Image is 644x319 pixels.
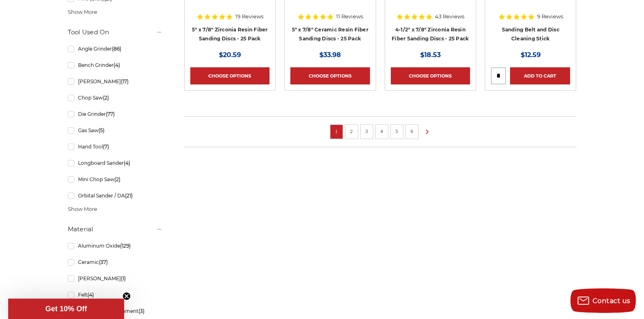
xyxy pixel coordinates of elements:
span: (5) [98,127,105,133]
a: 5 [393,127,401,136]
span: $18.53 [420,51,441,59]
a: [PERSON_NAME] [68,74,163,89]
span: (3) [138,308,145,314]
span: $20.59 [219,51,241,59]
span: 9 Reviews [537,14,563,19]
span: 11 Reviews [336,14,363,19]
button: Contact us [570,288,636,313]
a: 2 [348,127,356,136]
span: Get 10% Off [45,305,87,313]
a: 5" x 7/8" Zirconia Resin Fiber Sanding Discs - 25 Pack [192,27,268,42]
a: Gas Saw [68,123,163,137]
a: Longboard Sander [68,156,163,170]
a: 5" x 7/8" Ceramic Resin Fiber Sanding Discs - 25 Pack [292,27,368,42]
span: (2) [114,176,120,182]
span: $33.98 [319,51,341,59]
h5: Tool Used On [68,27,163,37]
a: Choose Options [190,67,270,84]
span: (21) [125,193,133,199]
span: Show More [68,8,97,16]
a: [PERSON_NAME] [68,271,163,286]
span: 19 Reviews [235,14,263,19]
span: $12.59 [521,51,541,59]
div: Get 10% OffClose teaser [8,299,124,319]
a: Aluminum Oxide [68,239,163,253]
span: (1) [121,275,126,281]
span: (7) [103,144,109,150]
h5: Material [68,224,163,234]
a: Add to Cart [510,67,570,84]
span: (4) [114,62,120,68]
span: (37) [99,259,108,265]
a: Ceramic [68,255,163,269]
a: Die Grinder [68,107,163,121]
a: Choose Options [290,67,370,84]
a: 3 [363,127,371,136]
a: 4 [378,127,386,136]
a: Orbital Sander / DA [68,188,163,203]
a: Felt [68,288,163,302]
a: 6 [408,127,416,136]
span: (4) [87,292,94,298]
span: 43 Reviews [435,14,464,19]
a: Chop Saw [68,91,163,105]
a: Choose Options [391,67,470,84]
span: (86) [112,46,121,52]
span: (129) [120,243,131,249]
a: Angle Grinder [68,42,163,56]
button: Close teaser [123,292,131,300]
a: Bench Grinder [68,58,163,72]
a: Sanding Belt and Disc Cleaning Stick [502,27,559,42]
span: (2) [103,95,109,101]
span: Contact us [593,297,631,305]
span: (17) [121,78,129,84]
a: 4-1/2" x 7/8" Zirconia Resin Fiber Sanding Discs - 25 Pack [392,27,469,42]
span: Show More [68,205,97,213]
a: Mini Chop Saw [68,172,163,186]
span: (4) [124,160,130,166]
a: Hand Tool [68,140,163,154]
a: 1 [332,127,341,136]
span: (77) [106,111,115,117]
